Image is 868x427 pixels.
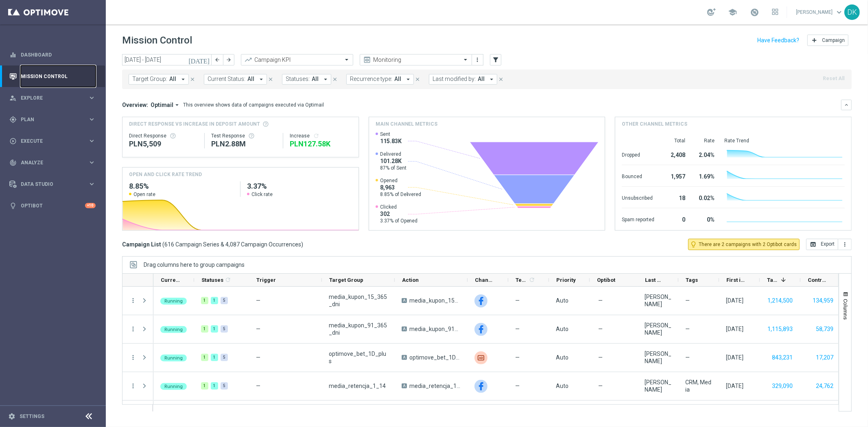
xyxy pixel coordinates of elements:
div: 5 [221,382,228,390]
i: keyboard_arrow_right [88,180,96,188]
i: open_in_browser [810,241,816,248]
i: arrow_drop_down [258,76,265,83]
colored-tag: Running [160,354,187,362]
span: Campaign [822,37,845,43]
span: Current Status [161,277,180,283]
span: Templates [516,277,527,283]
div: Criteo [474,351,488,364]
i: add [811,37,818,44]
button: close [414,75,421,84]
i: equalizer [9,51,17,59]
span: Plan [21,117,88,122]
span: A [402,298,407,303]
span: Last Modified By [645,277,665,283]
button: keyboard_arrow_down [841,100,852,110]
span: Control Customers [808,277,827,283]
span: — [515,297,520,304]
span: 3.37% of Opened [380,218,418,224]
span: Recurrence type: [350,76,392,83]
div: 1 [201,354,208,361]
span: Tags [686,277,698,283]
div: Press SPACE to select this row. [153,344,841,372]
span: A [402,355,407,360]
span: Sent [380,131,402,137]
span: Trigger [256,277,276,283]
span: 302 [380,210,418,218]
button: Last modified by: All arrow_drop_down [429,74,497,85]
span: — [256,326,260,332]
span: — [598,354,603,361]
i: close [190,76,195,82]
i: track_changes [9,159,17,166]
div: 5 [221,325,228,333]
i: more_vert [842,241,848,248]
i: gps_fixed [9,116,17,123]
div: 1 [211,297,218,304]
span: — [256,297,260,304]
div: 2.04% [695,148,715,161]
i: [DATE] [188,56,210,63]
div: Press SPACE to select this row. [153,315,841,344]
div: 15 Sep 2025, Monday [726,297,743,304]
div: Spam reported [622,212,654,225]
span: media_kupon_91_365_dni [409,325,461,333]
h4: Main channel metrics [376,120,438,128]
i: close [498,76,504,82]
span: Columns [842,299,849,320]
a: [PERSON_NAME]keyboard_arrow_down [795,6,844,18]
button: more_vert [129,297,137,304]
div: Rate Trend [724,137,845,144]
span: All [394,76,401,83]
button: add Campaign [807,35,848,46]
i: refresh [313,133,319,139]
i: refresh [529,277,535,283]
i: keyboard_arrow_right [88,159,96,166]
i: keyboard_arrow_right [88,115,96,123]
input: Have Feedback? [757,37,799,43]
h3: Overview: [122,101,148,109]
span: Auto [556,326,568,332]
img: Facebook Custom Audience [474,294,488,307]
span: optimove_bet_1D_plus [329,350,388,365]
div: PLN127,581 [290,139,352,149]
div: 1 [201,325,208,333]
span: Clicked [380,204,418,210]
button: 329,090 [771,381,794,391]
i: trending_up [244,56,252,64]
span: — [256,383,260,389]
span: A [402,383,407,388]
i: arrow_drop_down [404,76,412,83]
i: settings [8,413,15,420]
div: This overview shows data of campaigns executed via Optimail [183,101,324,109]
i: close [332,76,338,82]
span: Delivered [380,151,407,157]
div: Facebook Custom Audience [474,323,488,336]
span: ) [301,241,303,248]
span: Analyze [21,160,88,165]
span: First in Range [726,277,746,283]
i: lightbulb_outline [690,241,697,248]
div: DK [844,4,860,20]
div: Mission Control [9,65,96,87]
span: Opened [380,177,422,184]
span: Last modified by: [433,76,476,83]
div: Press SPACE to select this row. [122,372,153,401]
span: Optibot [597,277,615,283]
i: arrow_drop_down [173,101,181,109]
button: 58,739 [815,324,834,334]
div: gps_fixed Plan keyboard_arrow_right [9,116,96,123]
div: PLN5,509 [129,139,198,149]
span: keyboard_arrow_down [835,8,844,17]
i: preview [363,56,371,64]
i: arrow_forward [226,57,232,63]
button: lightbulb Optibot +10 [9,203,96,209]
span: Auto [556,354,568,361]
span: Open rate [133,191,155,198]
ng-select: Monitoring [360,54,472,65]
div: Press SPACE to select this row. [153,372,841,401]
button: person_search Explore keyboard_arrow_right [9,95,96,101]
div: Press SPACE to select this row. [153,287,841,315]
